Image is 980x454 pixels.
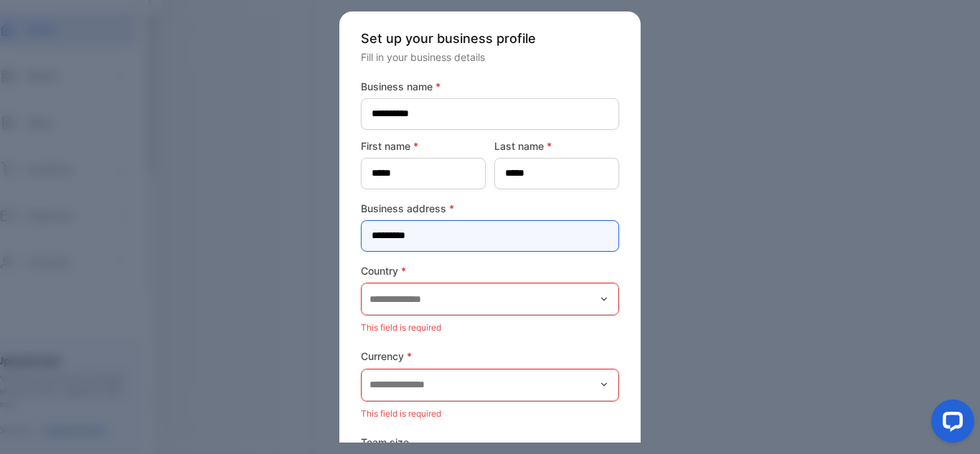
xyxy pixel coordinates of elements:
[361,263,619,278] label: Country
[361,201,619,216] label: Business address
[361,349,619,364] label: Currency
[494,138,619,153] label: Last name
[361,79,619,94] label: Business name
[361,318,619,337] p: This field is required
[361,49,619,65] p: Fill in your business details
[361,29,619,48] p: Set up your business profile
[920,394,980,454] iframe: LiveChat chat widget
[361,405,619,423] p: This field is required
[361,138,486,153] label: First name
[361,435,619,450] label: Team size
